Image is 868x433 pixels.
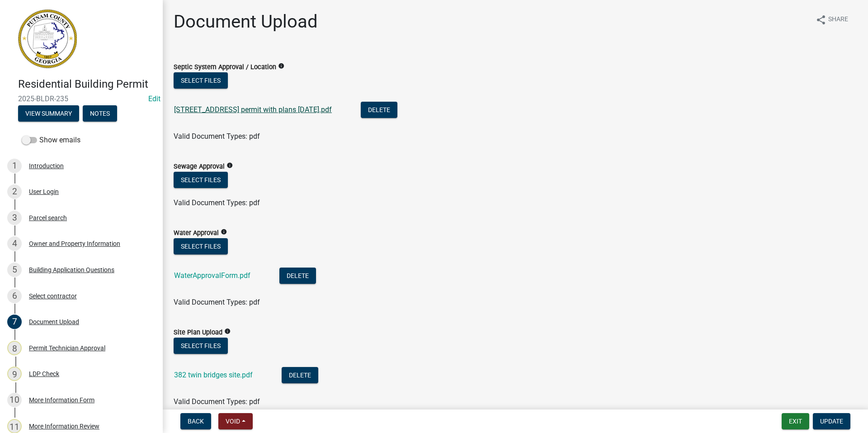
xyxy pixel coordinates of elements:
button: Notes [83,105,117,122]
h4: Residential Building Permit [18,78,156,91]
div: 7 [7,315,22,329]
a: Edit [148,94,160,103]
span: Back [188,418,204,425]
div: 3 [7,211,22,225]
wm-modal-confirm: Edit Application Number [148,94,160,103]
div: More Information Review [29,423,99,429]
span: Valid Document Types: pdf [174,198,260,207]
button: Update [813,413,850,429]
div: Document Upload [29,319,79,325]
button: Void [218,413,253,429]
wm-modal-confirm: Delete Document [279,272,316,281]
i: info [226,162,233,169]
div: Building Application Questions [29,267,114,273]
span: Share [828,14,848,25]
div: LDP Check [29,371,59,377]
wm-modal-confirm: Delete Document [361,106,397,115]
a: 382 twin bridges site.pdf [174,371,253,379]
div: 6 [7,289,22,303]
button: Select files [174,238,228,254]
div: Permit Technician Approval [29,345,105,351]
span: Valid Document Types: pdf [174,298,260,306]
i: info [278,63,284,69]
button: Back [180,413,211,429]
span: Valid Document Types: pdf [174,132,260,141]
wm-modal-confirm: Delete Document [282,372,318,380]
i: info [224,328,231,334]
span: Update [820,418,843,425]
div: 4 [7,236,22,251]
label: Show emails [22,135,80,146]
button: Delete [282,367,318,383]
a: WaterApprovalForm.pdf [174,271,250,280]
div: 5 [7,263,22,277]
button: Exit [782,413,809,429]
a: [STREET_ADDRESS] permit with plans [DATE].pdf [174,105,332,114]
wm-modal-confirm: Summary [18,110,79,118]
img: Putnam County, Georgia [18,9,77,68]
button: Delete [279,268,316,284]
wm-modal-confirm: Notes [83,110,117,118]
div: 9 [7,367,22,381]
div: More Information Form [29,397,94,403]
label: Site Plan Upload [174,329,222,336]
button: shareShare [808,11,855,28]
label: Sewage Approval [174,164,225,170]
div: User Login [29,188,59,195]
div: 2 [7,184,22,199]
div: Parcel search [29,215,67,221]
div: Introduction [29,163,64,169]
button: View Summary [18,105,79,122]
i: info [221,229,227,235]
i: share [816,14,826,25]
div: 8 [7,341,22,355]
label: Water Approval [174,230,219,236]
button: Delete [361,102,397,118]
div: 1 [7,159,22,173]
span: Valid Document Types: pdf [174,397,260,406]
div: 10 [7,393,22,407]
div: Owner and Property Information [29,240,120,247]
button: Select files [174,338,228,354]
div: Select contractor [29,293,77,299]
h1: Document Upload [174,11,318,33]
button: Select files [174,172,228,188]
span: 2025-BLDR-235 [18,94,145,103]
button: Select files [174,72,228,89]
label: Septic System Approval / Location [174,64,276,71]
span: Void [226,418,240,425]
